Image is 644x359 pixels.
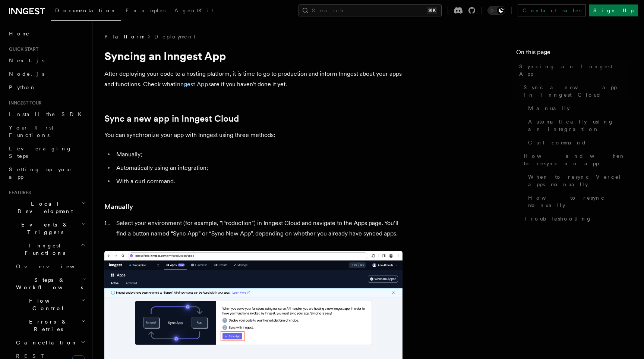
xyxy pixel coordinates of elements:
a: When to resync Vercel apps manually [525,170,629,191]
span: Documentation [55,7,117,13]
span: Leveraging Steps [9,146,72,159]
a: Python [6,81,88,94]
button: Errors & Retries [13,315,88,336]
li: Select your environment (for example, "Production") in Inngest Cloud and navigate to the Apps pag... [114,218,402,239]
a: Deployment [154,33,196,40]
a: Overview [13,260,88,273]
a: Install the SDK [6,107,88,121]
button: Toggle dark mode [487,6,505,15]
button: Events & Triggers [6,218,88,239]
span: Python [9,84,36,90]
span: Steps & Workflows [13,276,83,291]
a: Syncing an Inngest App [516,60,629,81]
a: Setting up your app [6,163,88,184]
span: Sync a new app in Inngest Cloud [524,84,629,99]
a: Sign Up [589,4,638,16]
button: Inngest Functions [6,239,88,260]
a: Your first Functions [6,121,88,142]
a: Leveraging Steps [6,142,88,163]
a: Inngest Apps [175,81,211,88]
button: Flow Control [13,294,88,315]
a: Home [6,27,88,40]
button: Search...⌘K [299,4,442,16]
span: Syncing an Inngest App [519,63,629,78]
a: Automatically using an integration [525,115,629,136]
span: Install the SDK [9,111,86,117]
h1: Syncing an Inngest App [104,49,402,63]
span: When to resync Vercel apps manually [528,173,629,188]
a: Troubleshooting [521,212,629,225]
a: Examples [121,2,170,20]
span: Errors & Retries [13,318,81,333]
li: With a curl command. [114,176,402,187]
span: Home [9,30,30,37]
a: Contact sales [518,4,586,16]
span: Events & Triggers [6,221,81,236]
a: Node.js [6,67,88,81]
kbd: ⌘K [427,7,437,14]
a: Curl command [525,136,629,149]
li: Automatically using an integration; [114,163,402,173]
button: Cancellation [13,336,88,349]
a: Sync a new app in Inngest Cloud [521,81,629,102]
p: You can synchronize your app with Inngest using three methods: [104,130,402,140]
span: Local Development [6,200,81,215]
span: Features [6,190,31,196]
h4: On this page [516,48,629,60]
button: Steps & Workflows [13,273,88,294]
span: Inngest tour [6,100,42,106]
a: Manually [525,102,629,115]
span: Examples [126,7,165,13]
button: Local Development [6,197,88,218]
a: Manually [104,202,133,212]
span: Cancellation [13,339,78,346]
a: Next.js [6,54,88,67]
a: How to resync manually [525,191,629,212]
li: Manually; [114,149,402,160]
span: How to resync manually [528,194,629,209]
a: Documentation [51,2,121,21]
span: Node.js [9,71,44,77]
span: Flow Control [13,297,81,312]
span: Curl command [528,139,587,146]
p: After deploying your code to a hosting platform, it is time to go to production and inform Innges... [104,69,402,90]
span: Inngest Functions [6,242,80,257]
span: Setting up your app [9,166,73,180]
span: Quick start [6,46,38,52]
span: Automatically using an integration [528,118,629,133]
span: Your first Functions [9,125,53,138]
span: Overview [16,263,93,269]
span: How and when to resync an app [524,152,629,167]
span: Manually [528,104,570,112]
span: Platform [104,33,144,40]
span: AgentKit [174,7,214,13]
span: Troubleshooting [524,215,592,222]
a: Sync a new app in Inngest Cloud [104,113,239,124]
span: Next.js [9,57,44,63]
a: AgentKit [170,2,218,20]
a: How and when to resync an app [521,149,629,170]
